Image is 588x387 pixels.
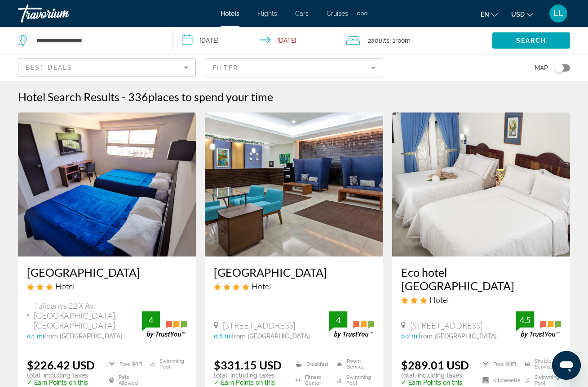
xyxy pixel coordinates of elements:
p: total, including taxes [214,372,284,379]
img: Hotel image [205,112,383,256]
a: Flights [257,10,277,17]
div: 3 star Hotel [401,295,561,305]
span: Tulipanes 22 X Av. [GEOGRAPHIC_DATA], [GEOGRAPHIC_DATA] [34,301,142,330]
span: LL [553,9,563,18]
li: Fitness Center [291,374,332,386]
span: 2 [368,34,389,47]
div: 4.5 [516,315,534,325]
p: total, including taxes [401,372,472,379]
a: Cars [295,10,309,17]
a: Eco hotel [GEOGRAPHIC_DATA] [401,265,561,292]
img: trustyou-badge.svg [329,311,374,338]
button: User Menu [547,4,570,23]
button: Filter [205,58,383,78]
button: Check-in date: Nov 27, 2025 Check-out date: Dec 1, 2025 [173,27,337,54]
span: , 1 [389,34,411,47]
li: Swimming Pool [332,374,374,386]
span: from [GEOGRAPHIC_DATA] [419,333,497,340]
span: Map [535,62,548,74]
a: [GEOGRAPHIC_DATA] [27,265,187,279]
li: Breakfast [291,358,332,370]
li: Shuttle Service [521,358,561,370]
span: from [GEOGRAPHIC_DATA] [232,333,310,340]
span: [STREET_ADDRESS] [223,320,295,330]
span: - [122,90,126,103]
span: Search [516,37,547,44]
li: Free WiFi [478,358,521,370]
button: Toggle map [548,64,570,72]
mat-select: Sort by [26,62,188,73]
span: 0.1 mi [27,333,44,340]
span: [STREET_ADDRESS] [410,320,482,330]
li: Free WiFi [104,358,146,370]
span: en [481,11,489,18]
span: 0.8 mi [214,333,232,340]
span: Hotel [55,281,75,291]
span: USD [511,11,525,18]
a: Cruises [327,10,348,17]
button: Change language [481,8,498,21]
p: total, including taxes [27,372,97,379]
span: places to spend your time [148,90,273,103]
span: Room [395,37,411,44]
h2: 336 [128,90,273,103]
img: trustyou-badge.svg [516,311,561,338]
ins: $331.15 USD [214,358,282,372]
img: trustyou-badge.svg [142,311,187,338]
li: Swimming Pool [521,374,561,386]
button: Search [492,32,570,49]
span: Hotel [252,281,271,291]
div: 3 star Hotel [27,281,187,291]
h1: Hotel Search Results [18,90,119,103]
ins: $226.42 USD [27,358,95,372]
a: Hotels [221,10,239,17]
span: Adults [371,37,389,44]
iframe: Botón para iniciar la ventana de mensajería [552,351,581,380]
div: 4 star Hotel [214,281,374,291]
span: Best Deals [26,64,72,71]
a: [GEOGRAPHIC_DATA] [214,265,374,279]
span: 0.2 mi [401,333,419,340]
button: Change currency [511,8,533,21]
button: Travelers: 2 adults, 0 children [337,27,492,54]
ins: $289.01 USD [401,358,469,372]
li: Pets Allowed [104,374,146,386]
div: 4 [329,315,347,325]
a: Travorium [18,2,108,25]
img: Hotel image [392,112,570,256]
span: from [GEOGRAPHIC_DATA] [44,333,122,340]
li: Room Service [332,358,374,370]
div: 4 [142,315,160,325]
button: Extra navigation items [357,6,367,21]
span: Hotel [429,295,449,305]
li: Swimming Pool [146,358,187,370]
li: Kitchenette [478,374,521,386]
img: Hotel image [18,112,196,256]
